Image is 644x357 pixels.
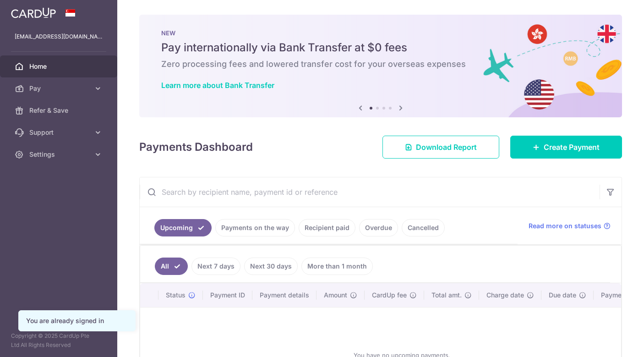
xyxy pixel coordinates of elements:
[529,221,611,231] a: Read more on statuses
[549,291,576,300] span: Due date
[324,291,347,300] span: Amount
[161,59,600,70] h6: Zero processing fees and lowered transfer cost for your overseas expenses
[203,283,252,307] th: Payment ID
[166,291,186,300] span: Status
[244,258,298,275] a: Next 30 days
[155,258,188,275] a: All
[382,136,499,159] a: Download Report
[139,139,253,155] h4: Payments Dashboard
[431,291,462,300] span: Total amt.
[416,142,477,153] span: Download Report
[215,219,295,236] a: Payments on the way
[15,32,103,41] p: [EMAIL_ADDRESS][DOMAIN_NAME]
[299,219,355,236] a: Recipient paid
[29,150,90,159] span: Settings
[11,7,56,18] img: CardUp
[161,29,600,37] p: NEW
[486,291,524,300] span: Charge date
[29,84,90,93] span: Pay
[359,219,398,236] a: Overdue
[252,283,317,307] th: Payment details
[301,258,373,275] a: More than 1 month
[154,219,212,236] a: Upcoming
[161,40,600,55] h5: Pay internationally via Bank Transfer at $0 fees
[529,221,601,231] span: Read more on statuses
[139,15,622,117] img: Bank transfer banner
[29,62,90,71] span: Home
[29,106,90,115] span: Refer & Save
[140,177,600,207] input: Search by recipient name, payment id or reference
[191,258,240,275] a: Next 7 days
[510,136,622,159] a: Create Payment
[26,316,128,325] div: You are already signed in
[29,128,90,137] span: Support
[544,142,600,153] span: Create Payment
[372,291,407,300] span: CardUp fee
[161,81,274,90] a: Learn more about Bank Transfer
[402,219,445,236] a: Cancelled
